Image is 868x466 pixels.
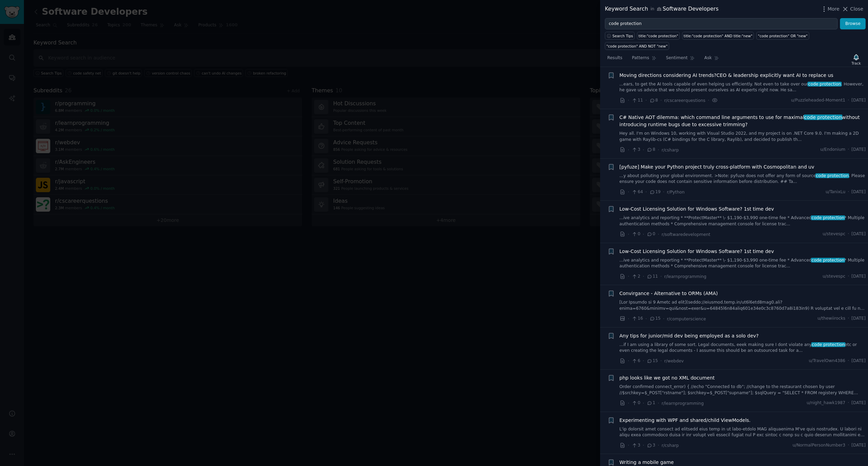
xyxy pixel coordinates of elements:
[620,114,866,128] a: C# Native AOT dilemma: which command line arguments to use for maximalcode protectionwithout intr...
[664,359,684,363] span: r/webdev
[620,257,866,269] a: ...ive analytics and reporting * **ProtectMaster** \- $1,190-$3,990 one-time fee * Advancedcode p...
[660,357,662,364] span: ·
[823,274,845,280] span: u/stevespc
[811,258,845,263] span: code protection
[848,358,849,364] span: ·
[620,426,866,438] a: L'ip dolorsit amet consect ad elitsedd eius temp in ut labo-etdolo MAG aliquaenima M've quis nost...
[848,442,849,449] span: ·
[646,315,647,322] span: ·
[808,82,842,86] span: code protection
[628,231,629,238] span: ·
[649,189,661,195] span: 19
[647,231,655,237] span: 0
[704,55,712,61] span: Ask
[632,147,640,153] span: 3
[826,189,845,195] span: u/TanixLu
[620,72,833,79] a: Moving directions considering AI trends?CEO & leadership explicitly want AI to replace us
[852,147,866,153] span: [DATE]
[848,231,849,237] span: ·
[848,274,849,280] span: ·
[612,34,633,38] span: Search Tips
[848,147,849,153] span: ·
[662,232,710,237] span: r/softwaredevelopment
[852,316,866,322] span: [DATE]
[820,147,845,153] span: u/Endonium
[639,34,678,38] div: title:"code protection"
[620,459,674,466] span: Writing a mobile game
[658,231,659,238] span: ·
[632,442,640,449] span: 3
[807,400,845,406] span: u/night_hawk1987
[649,316,661,322] span: 15
[620,290,718,297] a: Convirgance - Alternative to ORMs (AMA)
[643,400,644,407] span: ·
[852,358,866,364] span: [DATE]
[632,274,640,280] span: 2
[643,146,644,154] span: ·
[620,81,866,93] a: ...ears, to get the AI tools capable of even helping us efficiently. Not even to take over ourcod...
[607,44,668,49] div: "code protection" AND NOT "new"
[607,55,622,61] span: Results
[628,442,629,449] span: ·
[809,358,845,364] span: u/TravelOwn4386
[667,190,685,195] span: r/Python
[643,273,644,280] span: ·
[620,114,866,128] span: C# Native AOT dilemma: which command line arguments to use for maximal without introducing runtim...
[605,5,719,13] div: Keyword Search Software Developers
[663,188,664,196] span: ·
[646,188,647,196] span: ·
[620,332,759,339] a: Any tips for junior/mid dev being employed as a solo dev?
[842,5,863,13] button: Close
[664,53,697,67] a: Sentiment
[852,61,861,66] div: Track
[708,97,709,104] span: ·
[702,53,721,67] a: Ask
[848,97,849,104] span: ·
[620,173,866,185] a: ...y about polluting your global environment. >Note: pyfuze does not offer any form of sourcecode...
[605,32,635,40] button: Search Tips
[662,148,679,152] span: r/csharp
[852,97,866,104] span: [DATE]
[632,231,640,237] span: 0
[628,400,629,407] span: ·
[628,273,629,280] span: ·
[664,274,706,279] span: r/learnprogramming
[620,163,814,171] span: [pyfuze] Make your Python project truly cross-platform with Cosmopolitan and uv
[620,131,866,143] a: Hey all. I'm on Windows 10, working with Visual Studio 2022, and my project is on .NET Core 9.0. ...
[646,97,647,104] span: ·
[643,231,644,238] span: ·
[667,317,706,321] span: r/computerscience
[620,384,866,396] a: Order confirmed connect_error) { //echo "Connected to db"; //change to the restaurant chosen by u...
[620,342,866,354] a: ...if I am using a library of some sort. Legal documents, eeek making sure I dont violate anycode...
[823,231,845,237] span: u/stevespc
[650,6,654,12] span: in
[632,189,643,195] span: 64
[663,315,664,322] span: ·
[620,248,774,255] a: Low-Cost Licensing Solution for Windows Software? 1st time dev
[664,98,706,103] span: r/cscareerquestions
[647,400,655,406] span: 1
[758,34,808,38] div: "code protection" OR "new"
[620,205,774,213] span: Low-Cost Licensing Solution for Windows Software? 1st time dev
[605,53,625,67] a: Results
[629,53,659,67] a: Patterns
[628,188,629,196] span: ·
[684,34,752,38] div: title:"code protection" AND title:"new"
[658,400,659,407] span: ·
[848,316,849,322] span: ·
[852,274,866,280] span: [DATE]
[660,273,662,280] span: ·
[649,97,658,104] span: 8
[647,274,658,280] span: 11
[828,5,840,13] span: More
[852,400,866,406] span: [DATE]
[658,442,659,449] span: ·
[792,442,845,449] span: u/NormalPersonNumber3
[811,215,845,220] span: code protection
[628,315,629,322] span: ·
[620,374,715,382] a: php looks like we got no XML document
